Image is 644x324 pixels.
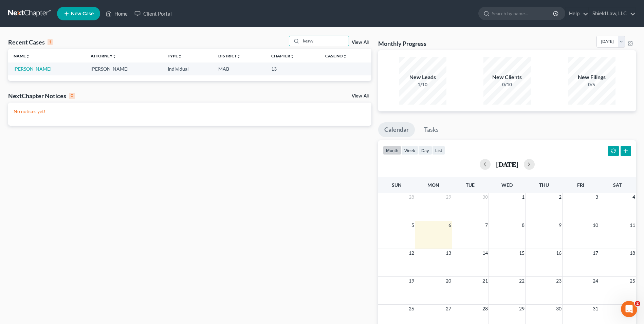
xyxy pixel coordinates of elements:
span: 30 [482,193,489,201]
span: 29 [518,305,525,313]
input: Search by name... [492,7,554,20]
a: Nameunfold_more [14,53,30,58]
span: 1 [521,193,525,201]
span: 4 [632,193,636,201]
span: 27 [445,305,452,313]
div: 0/10 [483,81,531,88]
span: 21 [482,277,489,285]
iframe: Intercom live chat [621,301,637,317]
i: unfold_more [343,54,347,58]
span: 28 [408,193,415,201]
span: 10 [592,221,599,229]
i: unfold_more [178,54,182,58]
span: 2 [558,193,562,201]
span: Mon [427,182,439,188]
a: Attorneyunfold_more [91,53,116,58]
span: 11 [629,221,636,229]
span: 24 [592,277,599,285]
span: 28 [482,305,489,313]
span: 13 [445,249,452,257]
span: Sat [613,182,622,188]
button: day [418,146,432,155]
a: Calendar [378,122,415,137]
div: New Leads [399,73,446,81]
span: 22 [518,277,525,285]
span: 6 [448,221,452,229]
button: week [401,146,418,155]
a: Shield Law, LLC [589,7,636,20]
span: 12 [408,249,415,257]
span: 23 [555,277,562,285]
span: New Case [71,11,94,16]
a: Case Nounfold_more [325,53,347,58]
span: 19 [408,277,415,285]
input: Search by name... [301,36,349,46]
a: [PERSON_NAME] [14,66,51,72]
p: No notices yet! [14,108,366,115]
div: 0/5 [568,81,615,88]
button: month [383,146,401,155]
div: 1/10 [399,81,446,88]
td: [PERSON_NAME] [85,62,162,75]
span: Fri [577,182,584,188]
span: Sun [392,182,402,188]
div: New Clients [483,73,531,81]
span: 25 [629,277,636,285]
h3: Monthly Progress [378,39,426,48]
td: 13 [266,62,320,75]
span: 16 [555,249,562,257]
span: 5 [411,221,415,229]
span: 9 [558,221,562,229]
span: 15 [518,249,525,257]
a: Tasks [418,122,445,137]
div: 0 [69,93,75,99]
div: NextChapter Notices [8,92,75,100]
i: unfold_more [290,54,294,58]
a: Districtunfold_more [218,53,241,58]
span: Wed [501,182,513,188]
span: 2 [635,301,640,306]
a: Chapterunfold_more [271,53,294,58]
td: Individual [162,62,213,75]
span: 8 [521,221,525,229]
span: 14 [482,249,489,257]
a: Home [102,7,131,20]
h2: [DATE] [496,161,518,168]
span: 29 [445,193,452,201]
span: Thu [539,182,549,188]
span: 18 [629,249,636,257]
a: Client Portal [131,7,175,20]
i: unfold_more [26,54,30,58]
a: View All [352,94,369,98]
span: 26 [408,305,415,313]
div: New Filings [568,73,615,81]
span: 17 [592,249,599,257]
span: 31 [592,305,599,313]
div: 1 [48,39,53,45]
a: Typeunfold_more [168,53,182,58]
div: Recent Cases [8,38,53,46]
span: 20 [445,277,452,285]
span: 7 [484,221,489,229]
i: unfold_more [112,54,116,58]
td: MAB [213,62,266,75]
a: View All [352,40,369,45]
a: Help [566,7,588,20]
span: Tue [466,182,475,188]
button: list [432,146,445,155]
i: unfold_more [237,54,241,58]
span: 30 [555,305,562,313]
span: 3 [595,193,599,201]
